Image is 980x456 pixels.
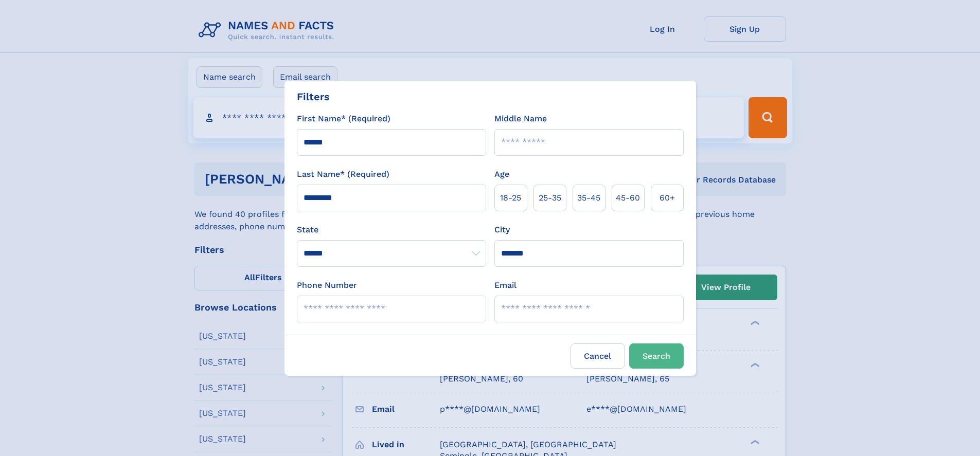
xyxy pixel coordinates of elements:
label: Middle Name [494,113,547,125]
label: Last Name* (Required) [297,168,389,180]
label: State [297,224,486,236]
label: Email [494,279,516,291]
div: Filters [297,89,330,104]
label: First Name* (Required) [297,113,390,125]
span: 45‑60 [616,192,640,204]
span: 60+ [660,192,675,204]
label: Phone Number [297,279,357,291]
span: 35‑45 [577,192,600,204]
span: 25‑35 [539,192,561,204]
label: City [494,224,510,236]
label: Cancel [571,343,625,369]
button: Search [629,343,684,369]
span: 18‑25 [500,192,521,204]
label: Age [494,168,509,180]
